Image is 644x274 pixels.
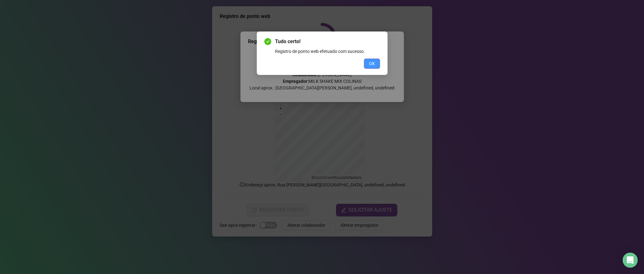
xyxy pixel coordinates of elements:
span: check-circle [264,38,271,45]
button: OK [364,59,380,69]
div: Registro de ponto web efetuado com sucesso. [275,48,380,55]
div: Open Intercom Messenger [623,253,638,268]
span: OK [369,60,375,67]
span: Tudo certo! [275,38,380,45]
